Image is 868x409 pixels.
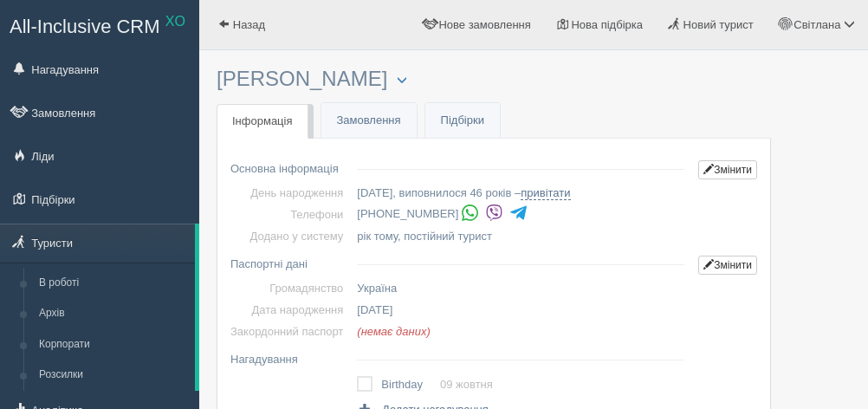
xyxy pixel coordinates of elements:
[230,225,350,247] td: Додано у систему
[31,329,195,360] a: Корпорати
[357,230,398,243] span: рік тому
[521,186,570,200] a: привітати
[217,68,771,91] h3: [PERSON_NAME]
[230,321,350,342] td: Закордонний паспорт
[357,303,392,316] span: [DATE]
[425,103,500,139] a: Підбірки
[230,204,350,225] td: Телефони
[350,277,691,299] td: Україна
[438,18,530,31] span: Нове замовлення
[381,373,440,397] td: Birthday
[165,14,185,29] sup: XO
[217,104,308,140] a: Інформація
[357,325,430,338] span: (немає даних)
[230,182,350,204] td: День народження
[230,152,350,182] td: Основна інформація
[509,204,528,222] img: telegram-colored-4375108.svg
[698,160,757,179] a: Змінити
[321,103,417,139] a: Замовлення
[232,114,293,127] span: Інформація
[683,18,754,31] span: Новий турист
[350,182,691,204] td: [DATE], виповнилося 46 років –
[485,204,503,222] img: viber-colored.svg
[230,247,350,277] td: Паспортні дані
[31,268,195,299] a: В роботі
[230,299,350,321] td: Дата народження
[461,204,479,222] img: whatsapp-colored.svg
[357,202,691,226] li: [PHONE_NUMBER]
[440,378,493,391] a: 09 жовтня
[698,256,757,275] a: Змінити
[31,360,195,391] a: Розсилки
[31,298,195,329] a: Архів
[10,16,160,37] span: All-Inclusive CRM
[1,1,198,49] a: All-Inclusive CRM XO
[230,277,350,299] td: Громадянство
[233,18,265,31] span: Назад
[571,18,643,31] span: Нова підбірка
[350,225,691,247] td: , постійний турист
[794,18,840,31] span: Світлана
[230,342,350,370] td: Нагадування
